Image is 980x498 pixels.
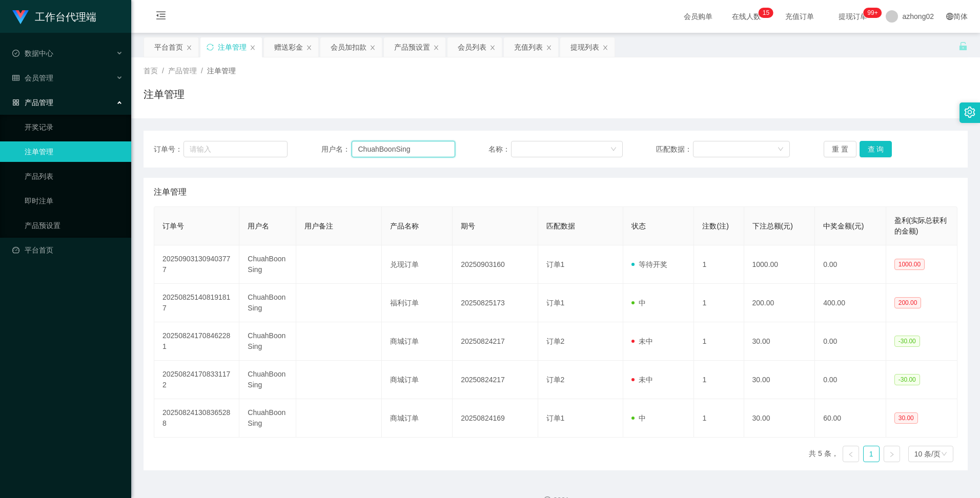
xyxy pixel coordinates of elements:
[207,67,236,75] span: 注单管理
[154,37,183,57] div: 平台首页
[25,166,123,186] a: 产品列表
[860,141,892,157] button: 查 询
[823,222,864,230] span: 中奖金额(元)
[809,446,839,462] li: 共 5 条，
[631,222,646,230] span: 状态
[833,13,872,20] span: 提现订单
[458,37,486,57] div: 会员列表
[12,12,96,20] a: 工作台代理端
[144,1,178,33] i: 图标: menu-fold
[727,13,766,20] span: 在线人数
[694,245,744,284] td: 1
[759,8,773,18] sup: 15
[352,141,455,157] input: 请输入
[306,45,312,51] i: 图标: close
[12,50,19,57] i: 图标: check-circle-o
[964,107,975,118] i: 图标: setting
[631,260,667,268] span: 等待开奖
[162,222,184,230] span: 订单号
[488,144,511,155] span: 名称：
[958,42,968,51] i: 图标: unlock
[863,8,882,18] sup: 1059
[864,446,879,462] a: 1
[894,336,920,347] span: -30.00
[514,37,543,57] div: 充值列表
[144,67,158,75] span: 首页
[602,45,608,51] i: 图标: close
[894,412,918,424] span: 30.00
[186,45,192,51] i: 图标: close
[941,451,947,458] i: 图标: down
[154,245,239,284] td: 202509031309403777
[12,98,53,107] span: 产品管理
[382,284,453,322] td: 福利订单
[546,299,565,307] span: 订单1
[631,337,653,345] span: 未中
[239,245,296,284] td: ChuahBoonSing
[168,67,197,75] span: 产品管理
[744,399,815,438] td: 30.00
[248,222,269,230] span: 用户名
[570,37,599,57] div: 提现列表
[889,451,895,458] i: 图标: right
[201,67,203,75] span: /
[815,361,886,399] td: 0.00
[815,284,886,322] td: 400.00
[461,222,475,230] span: 期号
[394,37,430,57] div: 产品预设置
[25,215,123,236] a: 产品预设置
[382,399,453,438] td: 商城订单
[12,10,29,25] img: logo.9652507e.png
[25,117,123,137] a: 开奖记录
[321,144,352,155] span: 用户名：
[894,216,947,235] span: 盈利(实际总获利的金额)
[631,376,653,384] span: 未中
[946,13,953,20] i: 图标: global
[370,45,376,51] i: 图标: close
[183,141,288,157] input: 请输入
[546,222,575,230] span: 匹配数据
[631,414,646,422] span: 中
[207,44,214,51] i: 图标: sync
[744,245,815,284] td: 1000.00
[382,245,453,284] td: 兑现订单
[453,399,538,438] td: 20250824169
[218,37,247,57] div: 注单管理
[433,45,439,51] i: 图标: close
[694,322,744,361] td: 1
[12,240,123,260] a: 图标: dashboard平台首页
[914,446,941,462] div: 10 条/页
[766,8,769,18] p: 5
[35,1,96,33] h1: 工作台代理端
[154,144,183,155] span: 订单号：
[631,299,646,307] span: 中
[453,322,538,361] td: 20250824217
[656,144,693,155] span: 匹配数据：
[12,74,19,81] i: 图标: table
[843,446,859,462] li: 上一页
[250,45,256,51] i: 图标: close
[546,376,565,384] span: 订单2
[546,414,565,422] span: 订单1
[453,361,538,399] td: 20250824217
[815,399,886,438] td: 60.00
[894,374,920,385] span: -30.00
[390,222,419,230] span: 产品名称
[382,322,453,361] td: 商城订单
[12,99,19,106] i: 图标: appstore-o
[489,45,496,51] i: 图标: close
[162,67,164,75] span: /
[546,337,565,345] span: 订单2
[382,361,453,399] td: 商城订单
[239,322,296,361] td: ChuahBoonSing
[304,222,333,230] span: 用户备注
[154,186,187,198] span: 注单管理
[331,37,366,57] div: 会员加扣款
[815,322,886,361] td: 0.00
[25,191,123,211] a: 即时注单
[12,49,53,57] span: 数据中心
[763,8,766,18] p: 1
[694,399,744,438] td: 1
[12,74,53,82] span: 会员管理
[25,141,123,162] a: 注单管理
